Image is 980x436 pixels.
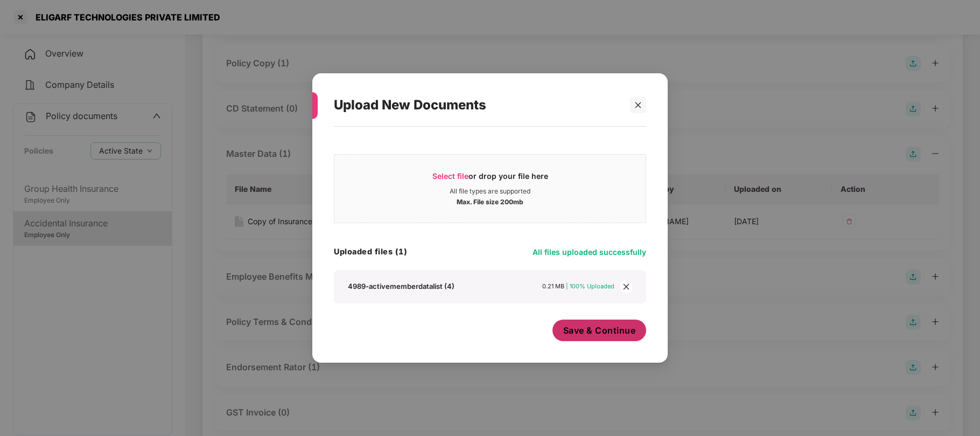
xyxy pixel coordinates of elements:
span: close [620,281,632,293]
span: Select fileor drop your file hereAll file types are supportedMax. File size 200mb [334,163,646,214]
span: close [634,101,642,109]
button: Save & Continue [552,320,647,341]
span: | 100% Uploaded [566,282,614,290]
div: Max. File size 200mb [457,196,523,206]
span: Select file [432,171,468,181]
div: or drop your file here [432,171,548,187]
h4: Uploaded files (1) [334,246,407,257]
span: All files uploaded successfully [533,247,646,257]
span: Save & Continue [563,324,636,336]
div: All file types are supported [450,187,530,196]
div: Upload New Documents [334,84,620,126]
span: 0.21 MB [542,282,564,290]
div: 4989-activememberdatalist (4) [348,281,454,291]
